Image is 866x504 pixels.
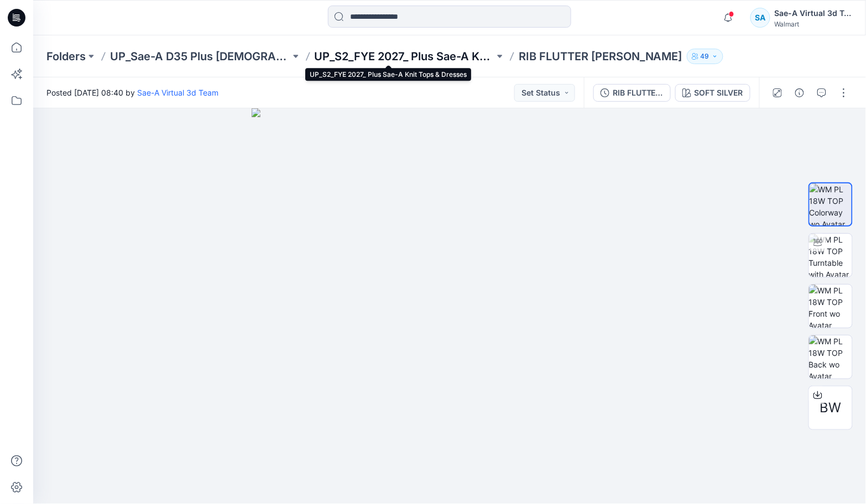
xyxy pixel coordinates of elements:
button: 49 [687,49,723,64]
img: WM PL 18W TOP Turntable with Avatar [809,234,852,277]
img: WM PL 18W TOP Back wo Avatar [809,335,852,379]
img: eyJhbGciOiJIUzI1NiIsImtpZCI6IjAiLCJzbHQiOiJzZXMiLCJ0eXAiOiJKV1QifQ.eyJkYXRhIjp7InR5cGUiOiJzdG9yYW... [252,108,648,504]
button: SOFT SILVER [675,84,750,102]
div: Sae-A Virtual 3d Team [775,7,852,20]
div: SA [750,8,770,28]
div: Walmart [775,20,852,28]
span: Posted [DATE] 08:40 by [46,87,218,98]
a: UP_S2_FYE 2027_ Plus Sae-A Knit Tops & Dresses [315,49,495,64]
span: BW [820,398,842,418]
a: Sae-A Virtual 3d Team [137,88,218,97]
a: Folders [46,49,86,64]
p: RIB FLUTTER [PERSON_NAME] [519,49,682,64]
p: 49 [701,50,710,62]
div: SOFT SILVER [695,87,743,99]
button: RIB FLUTTER HENLEY_REV2_SOFT SILVER [593,84,671,102]
a: UP_Sae-A D35 Plus [DEMOGRAPHIC_DATA] Top [110,49,290,64]
img: WM PL 18W TOP Colorway wo Avatar [810,183,852,225]
img: WM PL 18W TOP Front wo Avatar [809,285,852,328]
div: RIB FLUTTER HENLEY_REV2_SOFT SILVER [613,87,664,99]
button: Details [791,84,808,102]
